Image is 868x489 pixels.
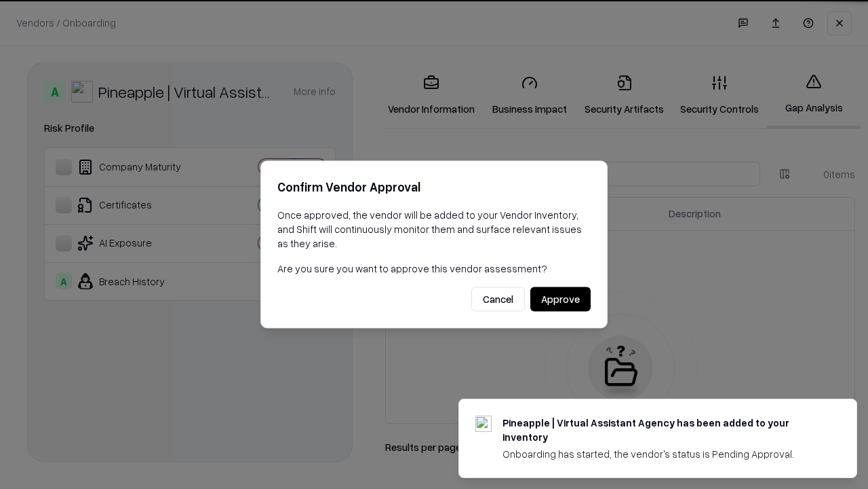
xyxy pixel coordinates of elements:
img: trypineapple.com [475,416,492,432]
button: Cancel [471,287,525,312]
h2: Confirm Vendor Approval [277,177,591,197]
div: Pineapple | Virtual Assistant Agency has been added to your inventory [502,416,824,444]
div: Onboarding has started, the vendor's status is Pending Approval. [502,447,824,461]
button: Approve [530,287,591,312]
p: Are you sure you want to approve this vendor assessment? [277,261,591,276]
p: Once approved, the vendor will be added to your Vendor Inventory, and Shift will continuously mon... [277,208,591,251]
